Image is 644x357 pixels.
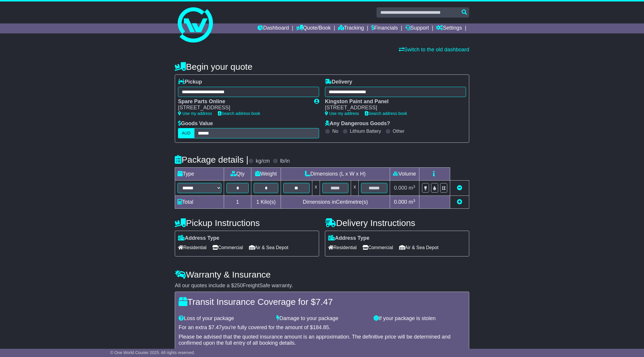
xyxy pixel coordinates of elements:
[280,158,290,164] label: lb/in
[251,196,281,209] td: Kilo(s)
[178,79,202,85] label: Pickup
[405,23,429,33] a: Support
[178,120,213,127] label: Goods Value
[179,334,465,346] div: Please be advised that the quoted insurance amount is an approximation. The definitive price will...
[281,168,390,181] td: Dimensions (L x W x H)
[457,199,462,205] a: Add new item
[179,324,465,331] div: For an extra $ you're fully covered for the amount of $ .
[178,128,194,138] label: AUD
[256,158,270,164] label: kg/cm
[371,23,398,33] a: Financials
[325,111,359,116] a: Use my address
[316,297,333,307] span: 7.47
[394,199,407,205] span: 0.000
[175,270,469,279] h4: Warranty & Insurance
[409,185,415,191] span: m
[436,23,462,33] a: Settings
[325,98,460,105] div: Kingston Paint and Panel
[178,111,212,116] a: Use my address
[175,168,224,181] td: Type
[312,181,320,196] td: x
[362,243,393,252] span: Commercial
[325,105,460,111] div: [STREET_ADDRESS]
[393,128,404,134] label: Other
[325,120,390,127] label: Any Dangerous Goods?
[176,315,273,322] div: Loss of your package
[332,128,338,134] label: No
[325,79,352,85] label: Delivery
[212,243,243,252] span: Commercial
[256,199,259,205] span: 1
[257,23,289,33] a: Dashboard
[110,350,195,355] span: © One World Courier 2025. All rights reserved.
[178,98,308,105] div: Spare Parts Online
[413,198,415,203] sup: 3
[234,283,243,288] span: 250
[175,218,319,228] h4: Pickup Instructions
[338,23,364,33] a: Tracking
[273,315,371,322] div: Damage to your package
[211,324,222,330] span: 7.47
[399,243,439,252] span: Air & Sea Depot
[179,297,465,307] h4: Transit Insurance Coverage for $
[365,111,407,116] a: Search address book
[249,243,289,252] span: Air & Sea Depot
[175,196,224,209] td: Total
[371,315,468,322] div: If your package is stolen
[399,47,469,52] a: Switch to the old dashboard
[175,155,248,164] h4: Package details |
[351,181,359,196] td: x
[224,196,251,209] td: 1
[350,128,381,134] label: Lithium Battery
[325,218,469,228] h4: Delivery Instructions
[390,168,419,181] td: Volume
[178,235,219,242] label: Address Type
[394,185,407,191] span: 0.000
[281,196,390,209] td: Dimensions in Centimetre(s)
[218,111,260,116] a: Search address book
[328,243,357,252] span: Residential
[296,23,331,33] a: Quote/Book
[175,62,469,72] h4: Begin your quote
[457,185,462,191] a: Remove this item
[251,168,281,181] td: Weight
[413,184,415,189] sup: 3
[178,243,206,252] span: Residential
[178,105,308,111] div: [STREET_ADDRESS]
[313,324,329,330] span: 184.85
[224,168,251,181] td: Qty
[409,199,415,205] span: m
[175,283,469,289] div: All our quotes include a $ FreightSafe warranty.
[328,235,370,242] label: Address Type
